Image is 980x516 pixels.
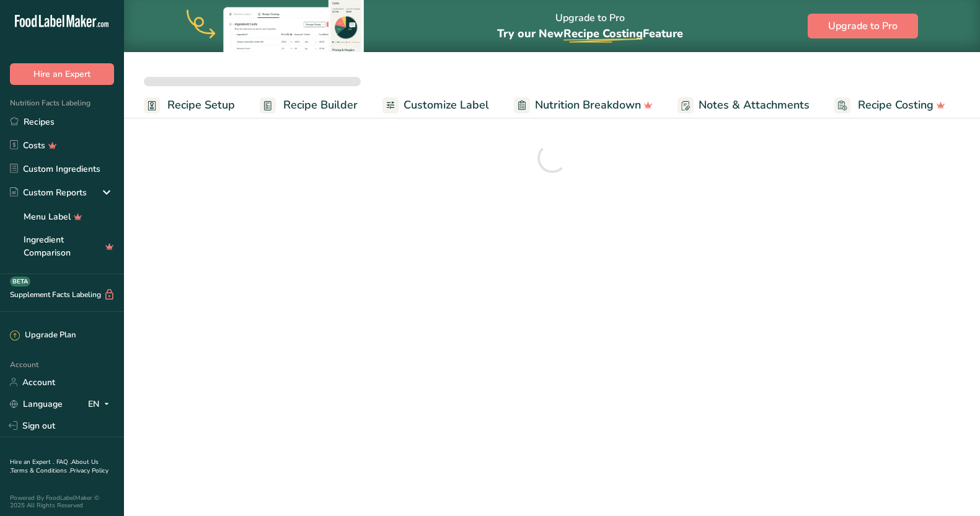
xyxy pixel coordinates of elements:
[514,91,653,119] a: Nutrition Breakdown
[497,26,683,41] span: Try our New Feature
[167,97,235,113] span: Recipe Setup
[858,97,934,113] span: Recipe Costing
[10,494,114,509] div: Powered By FoodLabelMaker © 2025 All Rights Reserved
[10,458,99,475] a: About Us .
[10,186,87,199] div: Custom Reports
[10,329,76,342] div: Upgrade Plan
[283,97,358,113] span: Recipe Builder
[11,466,70,475] a: Terms & Conditions .
[497,1,683,52] div: Upgrade to Pro
[144,91,235,119] a: Recipe Setup
[834,91,945,119] a: Recipe Costing
[563,26,643,41] span: Recipe Costing
[699,97,810,113] span: Notes & Attachments
[70,466,108,475] a: Privacy Policy
[10,63,114,85] button: Hire an Expert
[382,91,489,119] a: Customize Label
[56,458,71,466] a: FAQ .
[678,91,810,119] a: Notes & Attachments
[10,277,30,287] div: BETA
[828,19,898,33] span: Upgrade to Pro
[10,393,63,415] a: Language
[88,396,114,411] div: EN
[10,458,54,466] a: Hire an Expert .
[404,97,489,113] span: Customize Label
[808,14,918,38] button: Upgrade to Pro
[535,97,641,113] span: Nutrition Breakdown
[260,91,358,119] a: Recipe Builder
